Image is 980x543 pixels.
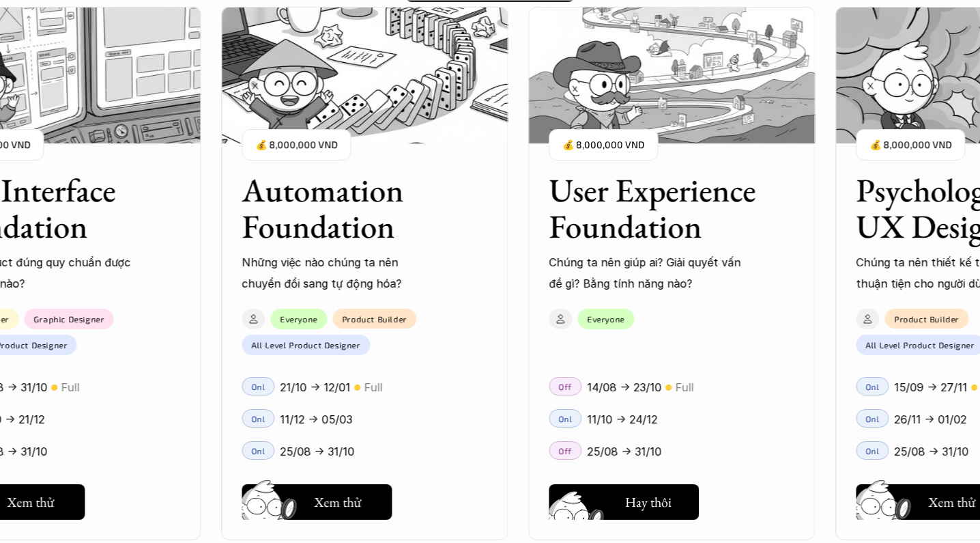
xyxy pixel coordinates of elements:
[865,445,880,455] p: Onl
[242,252,439,294] p: Những việc nào chúng ta nên chuyển đổi sang tự động hóa?
[342,314,407,323] p: Product Builder
[587,441,661,462] p: 25/08 -> 31/10
[549,172,760,245] h3: User Experience Foundation
[865,413,880,423] p: Onl
[665,382,672,393] p: 🟡
[625,492,672,512] h5: Hay thôi
[562,136,644,154] p: 💰 8,000,000 VND
[280,409,352,430] p: 11/12 -> 05/03
[280,377,350,398] p: 21/10 -> 12/01
[894,377,967,398] p: 15/09 -> 27/11
[587,377,661,398] p: 14/08 -> 23/10
[558,445,572,455] p: Off
[242,172,453,245] h3: Automation Foundation
[865,340,975,350] p: All Level Product Designer
[364,377,382,398] p: Full
[251,445,265,455] p: Onl
[587,314,624,324] p: Everyone
[675,377,693,398] p: Full
[280,441,354,462] p: 25/08 -> 31/10
[251,413,265,423] p: Onl
[251,381,265,391] p: Onl
[549,479,699,520] a: Hay thôi
[869,136,951,154] p: 💰 8,000,000 VND
[894,409,966,430] p: 26/11 -> 01/02
[314,492,364,512] h5: Xem thử
[894,314,959,323] p: Product Builder
[865,381,880,391] p: Onl
[251,340,360,350] p: All Level Product Designer
[549,484,699,520] button: Hay thôi
[280,314,317,324] p: Everyone
[549,252,747,294] p: Chúng ta nên giúp ai? Giải quyết vấn đề gì? Bằng tính năng nào?
[242,479,392,520] a: Xem thử
[558,381,572,391] p: Off
[242,484,392,520] button: Xem thử
[354,382,360,393] p: 🟡
[587,409,657,430] p: 11/10 -> 24/12
[894,441,968,462] p: 25/08 -> 31/10
[558,413,573,423] p: Onl
[928,492,979,512] h5: Xem thử
[970,382,977,393] p: 🟡
[255,136,337,154] p: 💰 8,000,000 VND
